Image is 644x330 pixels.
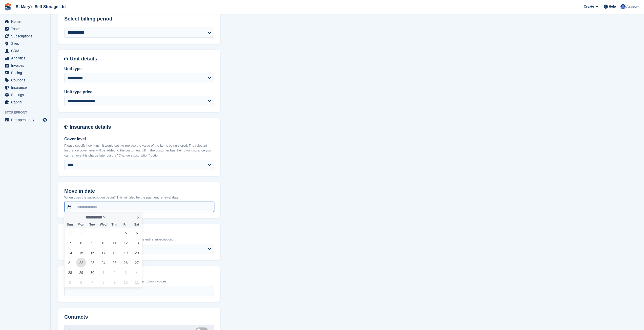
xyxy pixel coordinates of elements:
[110,277,119,287] span: October 9, 2025
[609,4,616,9] span: Help
[4,3,12,11] img: stora-icon-8386f47178a22dfd0bd8f6a31ec36ba5ce8667c1dd55bd0f319d3a0aa187defe.svg
[64,89,214,95] label: Unit type price
[70,56,214,62] h2: Unit details
[132,258,142,268] span: September 27, 2025
[65,258,75,268] span: September 21, 2025
[121,268,131,277] span: October 3, 2025
[121,248,131,258] span: September 19, 2025
[42,117,48,123] a: Preview store
[3,116,48,123] a: menu
[121,277,131,287] span: October 10, 2025
[11,62,41,69] span: Invoices
[98,277,108,287] span: October 8, 2025
[87,268,97,277] span: September 30, 2025
[11,47,41,54] span: CRM
[98,268,108,277] span: October 1, 2025
[76,258,86,268] span: September 22, 2025
[11,77,41,84] span: Coupons
[87,248,97,258] span: September 16, 2025
[110,238,119,248] span: September 11, 2025
[64,195,214,200] p: When does the subscription begin? This will also be the payment renewal date.
[70,124,214,130] h2: Insurance details
[110,228,119,238] span: September 4, 2025
[87,228,97,238] span: September 2, 2025
[87,277,97,287] span: October 7, 2025
[98,228,108,238] span: September 3, 2025
[65,268,75,277] span: September 28, 2025
[3,33,48,40] a: menu
[11,91,41,98] span: Settings
[3,84,48,91] a: menu
[132,238,142,248] span: September 13, 2025
[620,4,626,9] img: Matthew Keenan
[87,238,97,248] span: September 9, 2025
[132,248,142,258] span: September 20, 2025
[98,258,108,268] span: September 24, 2025
[64,66,214,72] label: Unit type
[64,136,214,142] label: Cover level
[64,188,214,194] h2: Move in date
[584,4,594,9] span: Create
[121,258,131,268] span: September 26, 2025
[11,18,41,25] span: Home
[84,214,107,220] select: Month
[3,69,48,76] a: menu
[110,268,119,277] span: October 2, 2025
[11,116,41,123] span: Pre-opening Site
[11,25,41,32] span: Tasks
[11,84,41,91] span: Insurance
[11,40,41,47] span: Sites
[98,223,109,226] span: Wed
[87,223,98,226] span: Tue
[110,258,119,268] span: September 25, 2025
[110,248,119,258] span: September 18, 2025
[121,228,131,238] span: September 5, 2025
[626,4,639,9] span: Account
[3,47,48,54] a: menu
[120,223,131,226] span: Fri
[75,223,87,226] span: Mon
[64,223,75,226] span: Sun
[64,56,68,62] img: unit-details-icon-595b0c5c156355b767ba7b61e002efae458ec76ed5ec05730b8e856ff9ea34a9.svg
[65,238,75,248] span: September 7, 2025
[65,228,75,238] span: August 31, 2025
[3,55,48,62] a: menu
[11,99,41,106] span: Capital
[3,77,48,84] a: menu
[132,277,142,287] span: October 11, 2025
[76,268,86,277] span: September 29, 2025
[3,99,48,106] a: menu
[65,277,75,287] span: October 5, 2025
[3,18,48,25] a: menu
[76,277,86,287] span: October 6, 2025
[11,55,41,62] span: Analytics
[3,62,48,69] a: menu
[109,223,120,226] span: Thu
[64,16,214,22] h2: Select billing period
[106,214,122,220] input: Year
[5,110,50,115] span: Storefront
[76,248,86,258] span: September 15, 2025
[11,33,41,40] span: Subscriptions
[65,248,75,258] span: September 14, 2025
[132,268,142,277] span: October 4, 2025
[64,314,214,320] h2: Contracts
[98,248,108,258] span: September 17, 2025
[76,238,86,248] span: September 8, 2025
[11,69,41,76] span: Pricing
[3,40,48,47] a: menu
[3,25,48,32] a: menu
[98,238,108,248] span: September 10, 2025
[64,124,68,130] img: insurance-details-icon-731ffda60807649b61249b889ba3c5e2b5c27d34e2e1fb37a309f0fde93ff34a.svg
[14,3,68,11] a: St Mary's Self Storage Ltd
[131,223,142,226] span: Sat
[87,258,97,268] span: September 23, 2025
[76,228,86,238] span: September 1, 2025
[64,143,214,158] p: Please specify how much it would cost to replace the value of the items being stored. The relevan...
[132,228,142,238] span: September 6, 2025
[121,238,131,248] span: September 12, 2025
[3,91,48,98] a: menu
